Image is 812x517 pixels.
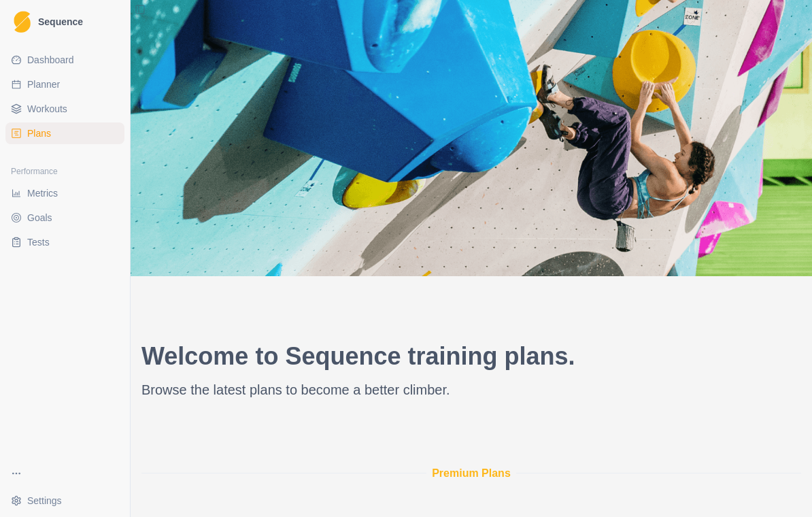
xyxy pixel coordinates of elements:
[5,98,124,120] a: Workouts
[27,186,58,200] span: Metrics
[5,161,124,182] div: Performance
[27,78,60,91] span: Planner
[38,17,83,27] span: Sequence
[27,211,52,224] span: Goals
[27,53,74,67] span: Dashboard
[27,102,67,116] span: Workouts
[5,207,124,229] a: Goals
[27,127,51,140] span: Plans
[141,341,801,371] h2: Welcome to Sequence training plans.
[5,231,124,253] a: Tests
[14,11,31,33] img: Logo
[432,465,511,482] p: Premium Plans
[5,490,124,512] button: Settings
[5,122,124,144] a: Plans
[5,49,124,71] a: Dashboard
[141,380,801,400] p: Browse the latest plans to become a better climber.
[5,182,124,204] a: Metrics
[5,73,124,95] a: Planner
[27,235,50,249] span: Tests
[5,5,124,38] a: LogoSequence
